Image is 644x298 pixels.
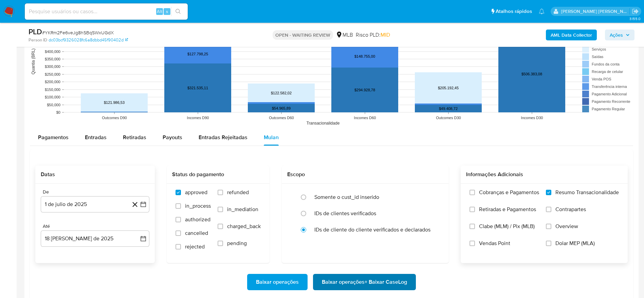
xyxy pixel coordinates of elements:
span: # YKRm2Fe6veJg8hSBqSWxUGdX [42,29,114,36]
p: OPEN - WAITING REVIEW [273,30,333,40]
a: dc03bcf9326028fc6a8dbbd45f90402d [49,37,128,43]
span: Risco PLD: [356,31,390,39]
span: s [166,8,168,15]
span: 3.155.0 [629,16,641,21]
button: Ações [605,30,634,40]
button: AML Data Collector [546,30,597,40]
span: Atalhos rápidos [496,8,532,15]
span: Ações [610,30,623,40]
b: AML Data Collector [551,30,592,40]
span: Alt [157,8,162,15]
button: search-icon [171,7,185,16]
b: Person ID [29,37,47,43]
div: MLB [336,31,353,39]
a: Sair [632,8,639,15]
span: MID [381,31,390,39]
input: Pesquise usuários ou casos... [25,7,188,16]
b: PLD [29,26,42,37]
p: lucas.santiago@mercadolivre.com [561,8,630,15]
a: Notificações [539,8,545,14]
